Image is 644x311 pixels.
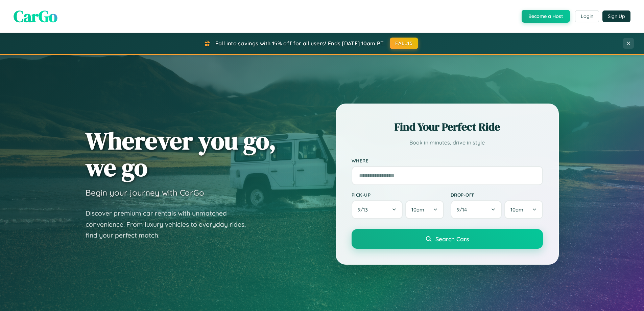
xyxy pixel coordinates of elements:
[451,192,543,198] label: Drop-off
[14,5,57,27] span: CarGo
[602,10,630,22] button: Sign Up
[352,229,543,249] button: Search Cars
[435,235,469,243] span: Search Cars
[457,206,470,213] span: 9 / 14
[352,119,543,134] h2: Find Your Perfect Ride
[390,38,418,49] button: FALL15
[522,10,570,23] button: Become a Host
[411,206,424,213] span: 10am
[86,127,276,181] h1: Wherever you go, we go
[575,10,599,22] button: Login
[352,138,543,148] p: Book in minutes, drive in style
[86,187,204,198] h3: Begin your journey with CarGo
[510,206,523,213] span: 10am
[352,200,403,219] button: 9/13
[405,200,444,219] button: 10am
[451,200,502,219] button: 9/14
[358,206,371,213] span: 9 / 13
[352,158,543,163] label: Where
[352,192,444,198] label: Pick-up
[86,208,255,241] p: Discover premium car rentals with unmatched convenience. From luxury vehicles to everyday rides, ...
[504,200,543,219] button: 10am
[215,40,385,47] span: Fall into savings with 15% off for all users! Ends [DATE] 10am PT.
